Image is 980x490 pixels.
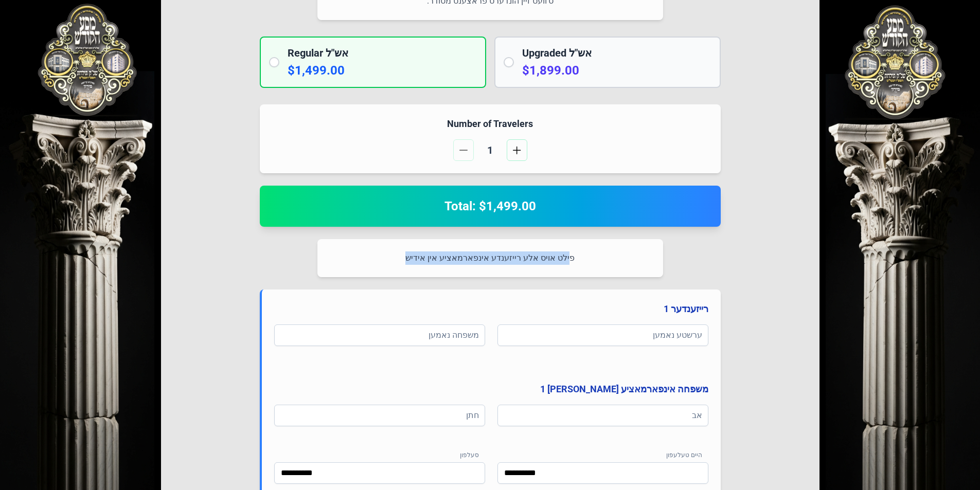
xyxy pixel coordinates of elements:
[288,62,477,79] p: $1,499.00
[272,198,708,214] h2: Total: $1,499.00
[272,117,708,131] h4: Number of Travelers
[274,302,708,316] h4: רייזענדער 1
[288,46,477,60] h2: Regular אש"ל
[274,382,708,396] h4: משפחה אינפארמאציע [PERSON_NAME] 1
[330,251,651,265] p: פילט אויס אלע רייזענדע אינפארמאציע אין אידיש
[478,143,503,157] span: 1
[522,46,711,60] h2: Upgraded אש"ל
[522,62,711,79] p: $1,899.00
